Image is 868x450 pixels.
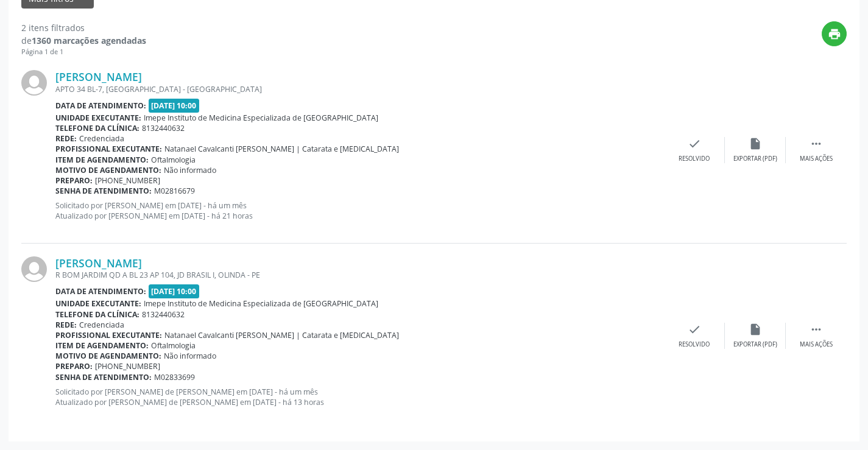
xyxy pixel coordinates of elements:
[149,99,200,113] span: [DATE] 10:00
[55,372,152,382] b: Senha de atendimento:
[55,155,149,165] b: Item de agendamento:
[55,175,93,186] b: Preparo:
[144,298,378,309] span: Imepe Instituto de Medicina Especializada de [GEOGRAPHIC_DATA]
[810,137,823,150] i: 
[55,351,161,361] b: Motivo de agendamento:
[21,256,47,282] img: img
[55,70,142,83] a: [PERSON_NAME]
[95,175,160,186] span: [PHONE_NUMBER]
[55,100,146,111] b: Data de atendimento:
[800,155,833,163] div: Mais ações
[32,35,146,46] strong: 1360 marcações agendadas
[164,144,399,154] span: Natanael Cavalcanti [PERSON_NAME] | Catarata e [MEDICAL_DATA]
[154,186,195,196] span: M02816679
[79,320,124,330] span: Credenciada
[142,309,185,320] span: 8132440632
[55,286,146,297] b: Data de atendimento:
[144,113,378,123] span: Imepe Instituto de Medicina Especializada de [GEOGRAPHIC_DATA]
[733,155,777,163] div: Exportar (PDF)
[55,387,664,407] p: Solicitado por [PERSON_NAME] de [PERSON_NAME] em [DATE] - há um mês Atualizado por [PERSON_NAME] ...
[55,186,152,196] b: Senha de atendimento:
[164,351,216,361] span: Não informado
[79,133,124,144] span: Credenciada
[55,200,664,221] p: Solicitado por [PERSON_NAME] em [DATE] - há um mês Atualizado por [PERSON_NAME] em [DATE] - há 21...
[21,70,47,96] img: img
[55,113,141,123] b: Unidade executante:
[154,372,195,382] span: M02833699
[95,361,160,371] span: [PHONE_NUMBER]
[164,165,216,175] span: Não informado
[688,323,701,336] i: check
[679,155,710,163] div: Resolvido
[55,330,162,340] b: Profissional executante:
[828,27,841,41] i: print
[151,340,196,351] span: Oftalmologia
[800,340,833,349] div: Mais ações
[149,284,200,298] span: [DATE] 10:00
[55,84,664,94] div: APTO 34 BL-7, [GEOGRAPHIC_DATA] - [GEOGRAPHIC_DATA]
[688,137,701,150] i: check
[55,270,664,280] div: R BOM JARDIM QD A BL 23 AP 104, JD BRASIL I, OLINDA - PE
[55,256,142,270] a: [PERSON_NAME]
[749,323,762,336] i: insert_drive_file
[55,298,141,309] b: Unidade executante:
[164,330,399,340] span: Natanael Cavalcanti [PERSON_NAME] | Catarata e [MEDICAL_DATA]
[810,323,823,336] i: 
[21,34,146,47] div: de
[55,123,139,133] b: Telefone da clínica:
[55,133,77,144] b: Rede:
[55,340,149,351] b: Item de agendamento:
[749,137,762,150] i: insert_drive_file
[55,320,77,330] b: Rede:
[733,340,777,349] div: Exportar (PDF)
[679,340,710,349] div: Resolvido
[822,21,847,46] button: print
[21,47,146,57] div: Página 1 de 1
[21,21,146,34] div: 2 itens filtrados
[142,123,185,133] span: 8132440632
[55,144,162,154] b: Profissional executante:
[55,165,161,175] b: Motivo de agendamento:
[55,361,93,371] b: Preparo:
[151,155,196,165] span: Oftalmologia
[55,309,139,320] b: Telefone da clínica:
